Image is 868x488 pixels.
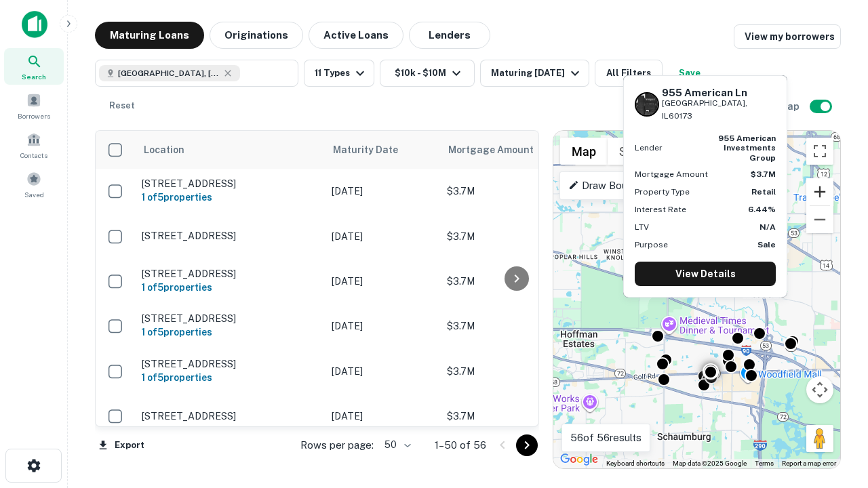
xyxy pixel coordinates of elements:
th: Location [135,131,325,169]
h6: 955 American Ln [662,87,776,99]
p: [STREET_ADDRESS] [142,358,318,370]
button: 11 Types [304,60,374,87]
p: $3.7M [447,229,583,244]
span: Map data ©2025 Google [673,460,747,467]
button: Originations [210,22,303,49]
button: Active Loans [309,22,403,49]
a: Contacts [4,127,64,163]
div: 50 [379,435,413,455]
div: Maturing [DATE] [491,65,583,81]
p: $3.7M [447,274,583,289]
a: View my borrowers [734,24,841,49]
p: [DATE] [332,229,433,244]
a: Search [4,48,64,85]
p: [DATE] [332,274,433,289]
button: Reset [100,92,144,119]
p: [STREET_ADDRESS] [142,230,318,242]
th: Mortgage Amount [440,131,589,169]
p: [GEOGRAPHIC_DATA], IL60173 [662,97,776,123]
p: $3.7M [447,319,583,333]
p: [DATE] [332,364,433,379]
a: Report a map error [782,460,836,467]
p: Interest Rate [635,203,686,216]
button: Show street map [560,138,608,165]
p: [STREET_ADDRESS] [142,268,318,280]
button: All Filters [595,60,663,87]
span: [GEOGRAPHIC_DATA], [GEOGRAPHIC_DATA] [118,67,220,79]
button: Map camera controls [806,376,833,403]
h6: 1 of 5 properties [142,190,318,205]
strong: $3.7M [751,169,776,179]
span: Mortgage Amount [448,142,551,158]
h6: 1 of 5 properties [142,325,318,340]
strong: Retail [751,187,776,197]
strong: 955 american investments group [718,134,776,163]
button: Go to next page [516,434,538,456]
button: Toggle fullscreen view [806,138,833,165]
span: Saved [24,189,44,200]
iframe: Chat Widget [800,380,868,445]
th: Maturity Date [325,131,440,169]
p: $3.7M [447,364,583,379]
strong: Sale [757,240,776,249]
a: Borrowers [4,87,64,124]
p: Lender [635,142,663,154]
p: [STREET_ADDRESS] [142,178,318,190]
button: Maturing Loans [95,22,204,49]
p: [DATE] [332,319,433,333]
span: Location [143,142,184,158]
span: Borrowers [18,110,50,121]
button: $10k - $10M [380,60,475,87]
button: Lenders [409,22,490,49]
p: $3.7M [447,409,583,424]
button: Export [95,435,148,455]
img: capitalize-icon.png [22,11,47,38]
button: Maturing [DATE] [480,60,589,87]
p: Rows per page: [300,437,374,453]
strong: 6.44% [748,205,776,214]
p: [DATE] [332,184,433,199]
a: View Details [635,262,776,286]
p: [DATE] [332,409,433,424]
p: $3.7M [447,184,583,199]
p: 56 of 56 results [570,430,642,446]
button: Save your search to get updates of matches that match your search criteria. [668,60,711,87]
strong: N/A [759,222,776,232]
button: Zoom in [806,178,833,205]
span: Contacts [20,150,47,161]
a: Saved [4,166,64,203]
span: Search [22,71,46,82]
a: Open this area in Google Maps (opens a new window) [557,451,601,468]
a: Terms (opens in new tab) [755,460,774,467]
p: Draw Boundary [568,178,653,194]
div: 0 0 [553,131,840,468]
p: Mortgage Amount [635,168,708,180]
p: 1–50 of 56 [435,437,486,453]
p: Property Type [635,186,690,198]
img: Google [557,451,601,468]
span: Maturity Date [333,142,416,158]
p: [STREET_ADDRESS] [142,410,318,422]
p: LTV [635,221,649,233]
p: Purpose [635,239,668,251]
button: Keyboard shortcuts [606,459,665,468]
p: [STREET_ADDRESS] [142,312,318,325]
h6: 1 of 5 properties [142,370,318,385]
h6: 1 of 5 properties [142,280,318,295]
button: Show satellite imagery [608,138,675,165]
button: Zoom out [806,206,833,233]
